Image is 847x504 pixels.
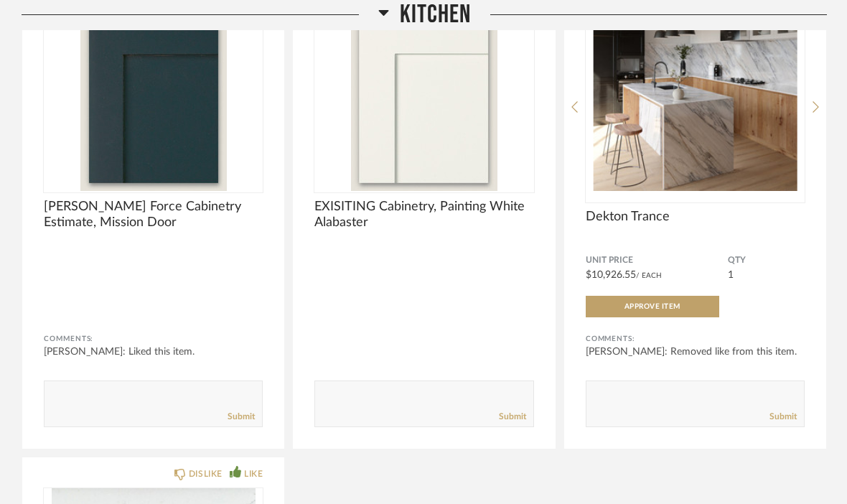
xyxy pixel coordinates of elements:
div: Comments: [44,332,263,347]
span: [PERSON_NAME] Force Cabinetry Estimate, Mission Door [44,200,263,231]
span: / Each [636,273,662,280]
span: Unit Price [586,256,728,267]
img: undefined [586,12,805,192]
div: [PERSON_NAME]: Removed like from this item. [586,345,805,360]
img: undefined [44,12,263,192]
div: LIKE [244,467,263,482]
span: $10,926.55 [586,271,636,281]
span: EXISITING Cabinetry, Painting White Alabaster [314,200,533,231]
a: Submit [499,411,526,424]
span: Approve Item [624,304,680,311]
span: Dekton Trance [586,210,805,225]
div: DISLIKE [189,467,223,482]
div: [PERSON_NAME]: Liked this item. [44,345,263,360]
span: 1 [728,271,734,281]
a: Submit [228,411,255,424]
button: Approve Item [586,297,719,318]
a: Submit [769,411,797,424]
div: 0 [586,12,805,192]
img: undefined [314,12,533,192]
div: Comments: [586,332,805,347]
span: QTY [728,256,805,267]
